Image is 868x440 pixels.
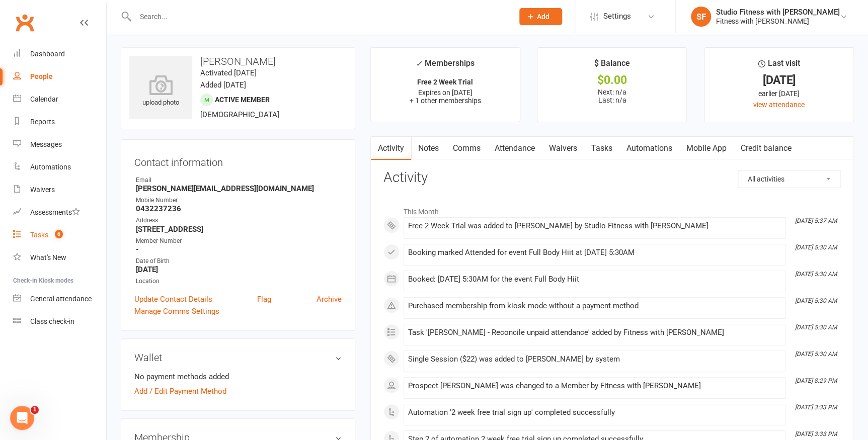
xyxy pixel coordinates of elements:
[418,89,472,97] span: Expires on [DATE]
[408,355,781,364] div: Single Session ($22) was added to [PERSON_NAME] by system
[546,75,677,85] div: $0.00
[200,80,246,90] time: Added [DATE]
[714,75,844,85] div: [DATE]
[13,111,106,133] a: Reports
[30,231,48,239] div: Tasks
[134,371,342,383] li: No payment methods added
[716,8,840,17] div: Studio Fitness with [PERSON_NAME]
[136,225,342,234] strong: [STREET_ADDRESS]
[200,68,257,77] time: Activated [DATE]
[446,137,488,160] a: Comms
[136,175,342,185] div: Email
[758,57,800,75] div: Last visit
[13,88,106,111] a: Calendar
[416,59,422,68] i: ✓
[136,204,342,213] strong: 0432237236
[136,196,342,205] div: Mobile Number
[136,277,342,286] div: Location
[257,293,271,305] a: Flag
[30,72,53,80] div: People
[691,7,711,27] div: SF
[488,137,542,160] a: Attendance
[542,137,584,160] a: Waivers
[537,13,549,21] span: Add
[546,88,677,104] p: Next: n/a Last: n/a
[795,324,837,331] i: [DATE] 5:30 AM
[410,97,481,105] span: + 1 other memberships
[13,179,106,201] a: Waivers
[408,275,781,284] div: Booked: [DATE] 5:30AM for the event Full Body Hiit
[134,153,342,168] h3: Contact information
[408,222,781,230] div: Free 2 Week Trial was added to [PERSON_NAME] by Studio Fitness with [PERSON_NAME]
[795,217,837,224] i: [DATE] 5:37 AM
[30,50,65,58] div: Dashboard
[753,101,805,109] a: view attendance
[13,65,106,88] a: People
[13,201,106,224] a: Assessments
[136,236,342,246] div: Member Number
[136,245,342,254] strong: -
[734,137,799,160] a: Credit balance
[30,163,71,171] div: Automations
[30,253,66,261] div: What's New
[714,88,844,99] div: earlier [DATE]
[584,137,619,160] a: Tasks
[408,382,781,390] div: Prospect [PERSON_NAME] was changed to a Member by Fitness with [PERSON_NAME]
[31,406,39,414] span: 1
[30,295,92,303] div: General attendance
[12,10,37,35] a: Clubworx
[417,78,473,86] strong: Free 2 Week Trial
[200,110,279,119] span: [DEMOGRAPHIC_DATA]
[795,404,837,411] i: [DATE] 3:33 PM
[13,224,106,246] a: Tasks 6
[619,137,679,160] a: Automations
[215,96,270,104] span: Active member
[795,350,837,358] i: [DATE] 5:30 AM
[134,305,219,317] a: Manage Comms Settings
[13,133,106,156] a: Messages
[13,288,106,310] a: General attendance kiosk mode
[30,186,55,194] div: Waivers
[411,137,446,160] a: Notes
[795,244,837,251] i: [DATE] 5:30 AM
[129,56,347,67] h3: [PERSON_NAME]
[13,156,106,179] a: Automations
[13,246,106,269] a: What's New
[795,377,837,384] i: [DATE] 8:29 PM
[10,406,34,430] iframe: Intercom live chat
[383,201,841,217] li: This Month
[371,137,411,160] a: Activity
[30,118,55,126] div: Reports
[716,17,840,26] div: Fitness with [PERSON_NAME]
[134,293,212,305] a: Update Contact Details
[603,5,631,28] span: Settings
[594,57,630,75] div: $ Balance
[416,57,475,75] div: Memberships
[30,95,58,103] div: Calendar
[30,208,80,216] div: Assessments
[795,297,837,304] i: [DATE] 5:30 AM
[317,293,342,305] a: Archive
[30,317,74,325] div: Class check-in
[13,43,106,65] a: Dashboard
[129,75,192,108] div: upload photo
[136,184,342,193] strong: [PERSON_NAME][EMAIL_ADDRESS][DOMAIN_NAME]
[30,140,62,148] div: Messages
[408,302,781,310] div: Purchased membership from kiosk mode without a payment method
[795,430,837,437] i: [DATE] 3:33 PM
[55,230,63,238] span: 6
[13,310,106,333] a: Class kiosk mode
[132,10,506,24] input: Search...
[679,137,734,160] a: Mobile App
[136,256,342,266] div: Date of Birth
[134,385,226,397] a: Add / Edit Payment Method
[408,248,781,257] div: Booking marked Attended for event Full Body Hiit at [DATE] 5:30AM
[136,265,342,274] strong: [DATE]
[795,271,837,278] i: [DATE] 5:30 AM
[383,170,841,186] h3: Activity
[136,216,342,225] div: Address
[134,352,342,363] h3: Wallet
[408,408,781,417] div: Automation '2 week free trial sign up' completed successfully
[408,328,781,337] div: Task '[PERSON_NAME] - Reconcile unpaid attendance' added by Fitness with [PERSON_NAME]
[519,8,562,25] button: Add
